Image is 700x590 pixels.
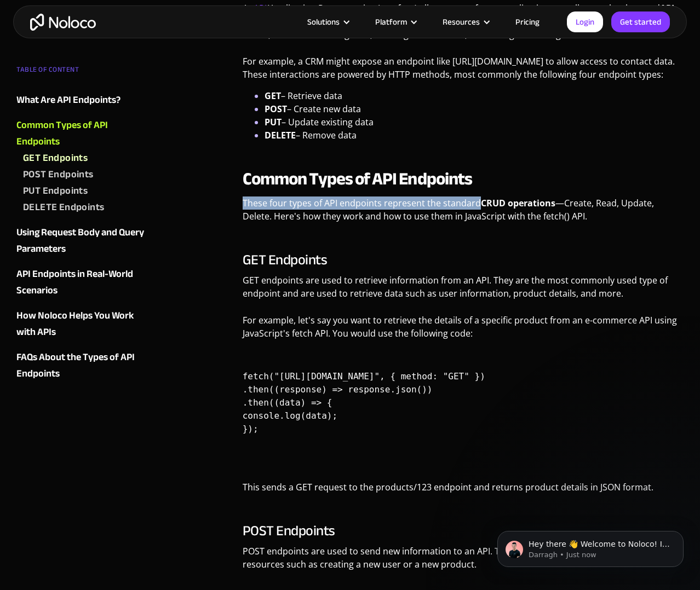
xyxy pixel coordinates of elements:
[243,481,684,502] p: This sends a GET request to the products/123 endpoint and returns product details in JSON format.
[16,117,149,150] a: Common Types of API Endpoints
[265,116,282,128] strong: PUT
[23,150,88,166] div: GET Endpoints
[23,166,94,183] div: POST Endpoints
[243,314,684,348] p: For example, let's say you want to retrieve the details of a specific product from an e-commerce ...
[243,163,472,195] strong: Common Types of API Endpoints
[375,15,407,29] div: Platform
[362,15,429,29] div: Platform
[23,199,104,216] div: DELETE Endpoints
[481,508,700,585] iframe: Intercom notifications message
[265,103,287,115] strong: POST
[243,196,684,231] p: These four types of API endpoints represent the standard —Create, Read, Update, Delete. Here's ho...
[30,14,96,31] a: home
[16,349,149,382] a: FAQs About the Types of API Endpoints
[243,349,485,456] code: fetch("[URL][DOMAIN_NAME]", { method: "GET" }) .then((response) => response.json()) .then((data) ...
[265,115,684,129] li: – Update existing data
[481,197,555,209] strong: CRUD operations
[243,545,684,579] p: POST endpoints are used to send new information to an API. They are commonly used to create new r...
[243,55,684,89] p: For example, a CRM might expose an endpoint like [URL][DOMAIN_NAME] to allow access to contact da...
[243,274,684,308] p: GET endpoints are used to retrieve information from an API. They are the most commonly used type ...
[16,224,149,257] a: Using Request Body and Query Parameters
[265,129,296,141] strong: DELETE
[23,166,149,183] a: POST Endpoints
[23,183,149,199] a: PUT Endpoints
[265,129,684,142] li: – Remove data
[243,252,684,268] h3: GET Endpoints
[294,15,362,29] div: Solutions
[502,15,553,29] a: Pricing
[23,150,149,166] a: GET Endpoints
[16,266,149,299] a: API Endpoints in Real-World Scenarios
[611,11,670,32] a: Get started
[23,199,149,216] a: DELETE Endpoints
[16,92,149,108] a: What Are API Endpoints?
[265,89,684,102] li: – Retrieve data
[265,90,281,102] strong: GET
[265,102,684,115] li: – Create new data
[567,11,603,32] a: Login
[429,15,502,29] div: Resources
[443,15,480,29] div: Resources
[16,61,149,83] div: TABLE OF CONTENT
[16,308,149,340] a: How Noloco Helps You Work with APIs
[16,92,121,108] div: What Are API Endpoints?
[307,15,340,29] div: Solutions
[23,183,88,199] div: PUT Endpoints
[243,523,684,539] h3: POST Endpoints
